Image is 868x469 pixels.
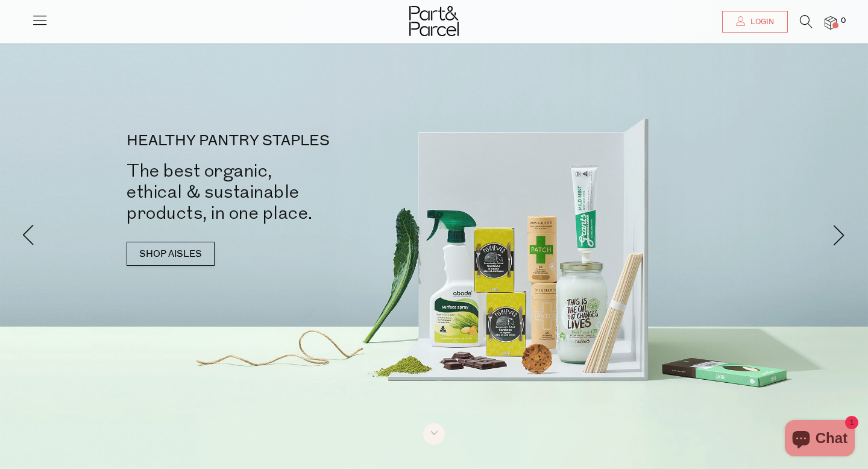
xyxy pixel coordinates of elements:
[838,16,849,27] span: 0
[747,17,774,27] span: Login
[722,11,788,33] a: Login
[781,420,858,459] inbox-online-store-chat: Shopify online store chat
[825,16,837,29] a: 0
[409,6,459,36] img: Part&Parcel
[127,160,452,224] h2: The best organic, ethical & sustainable products, in one place.
[127,242,215,266] a: SHOP AISLES
[127,134,452,148] p: HEALTHY PANTRY STAPLES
